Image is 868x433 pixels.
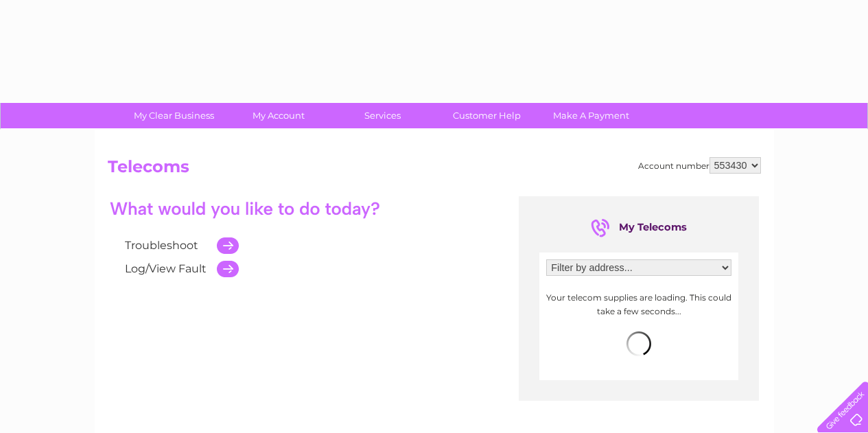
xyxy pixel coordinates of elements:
[535,103,648,128] a: Make A Payment
[591,217,687,239] div: My Telecoms
[326,103,439,128] a: Services
[626,331,651,356] img: loading
[222,103,335,128] a: My Account
[117,103,231,128] a: My Clear Business
[125,262,207,275] a: Log/View Fault
[546,291,731,317] p: Your telecom supplies are loading. This could take a few seconds...
[125,239,198,252] a: Troubleshoot
[430,103,543,128] a: Customer Help
[638,157,761,174] div: Account number
[108,157,761,183] h2: Telecoms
